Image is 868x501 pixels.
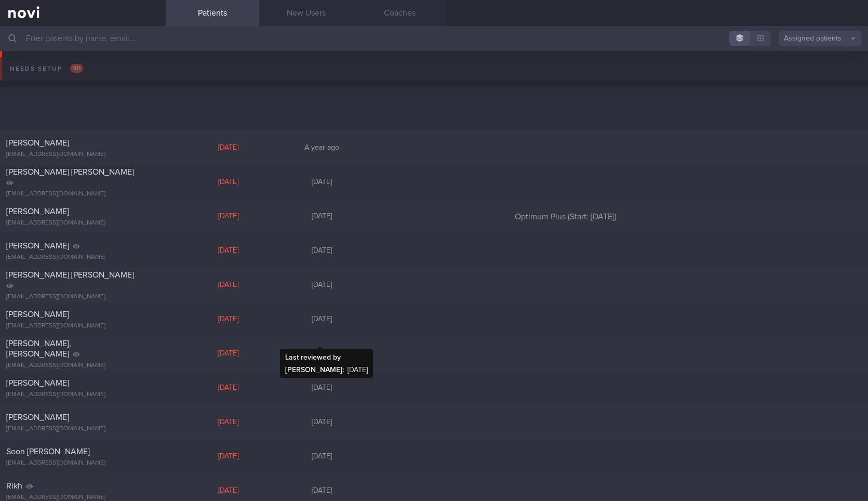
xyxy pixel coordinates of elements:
div: Needs setup [7,62,86,76]
div: [DATE] [181,486,275,496]
div: [DATE] [181,418,275,427]
span: [PERSON_NAME], [PERSON_NAME] [6,339,71,358]
div: [DATE] [275,418,368,427]
div: [EMAIL_ADDRESS][DOMAIN_NAME] [6,425,159,433]
div: [DATE] [181,246,275,256]
div: [DATE] [275,486,368,496]
span: 101 [70,64,83,73]
div: [EMAIL_ADDRESS][DOMAIN_NAME] [6,391,159,399]
div: [EMAIL_ADDRESS][DOMAIN_NAME] [6,254,159,261]
div: [DATE] [275,452,368,462]
div: [DATE] [275,315,368,324]
div: [DATE] [181,143,275,153]
div: [DATE] [275,212,368,221]
div: [DATE] [181,452,275,462]
div: [DATE] [181,281,275,290]
span: [PERSON_NAME] [6,413,69,421]
div: [EMAIL_ADDRESS][DOMAIN_NAME] [6,293,159,301]
div: A year ago [275,143,368,153]
span: Rikh [6,482,22,490]
div: [EMAIL_ADDRESS][DOMAIN_NAME] [6,219,159,227]
span: Soon [PERSON_NAME] [6,447,90,456]
div: [DATE] [181,178,275,187]
button: Assigned patients [779,31,862,46]
span: [PERSON_NAME] [PERSON_NAME] [6,271,134,279]
span: [PERSON_NAME] [PERSON_NAME] [6,168,134,176]
div: [DATE] [181,315,275,324]
span: [PERSON_NAME] [6,379,69,387]
div: [DATE] [181,212,275,221]
div: [DATE] [181,384,275,393]
div: [DATE] [275,349,368,359]
div: [EMAIL_ADDRESS][DOMAIN_NAME] [6,190,159,198]
div: Optimum Plus (Start: [DATE]) [509,212,868,222]
span: [PERSON_NAME] [6,242,69,250]
span: [PERSON_NAME] [6,139,69,147]
span: [PERSON_NAME] [6,310,69,319]
div: [EMAIL_ADDRESS][DOMAIN_NAME] [6,362,159,370]
span: [PERSON_NAME] [6,207,69,216]
div: [DATE] [275,384,368,393]
div: [DATE] [275,178,368,187]
div: [EMAIL_ADDRESS][DOMAIN_NAME] [6,151,159,159]
div: [DATE] [275,281,368,290]
div: [DATE] [181,349,275,359]
div: [EMAIL_ADDRESS][DOMAIN_NAME] [6,322,159,330]
div: [DATE] [275,246,368,256]
div: [EMAIL_ADDRESS][DOMAIN_NAME] [6,459,159,467]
